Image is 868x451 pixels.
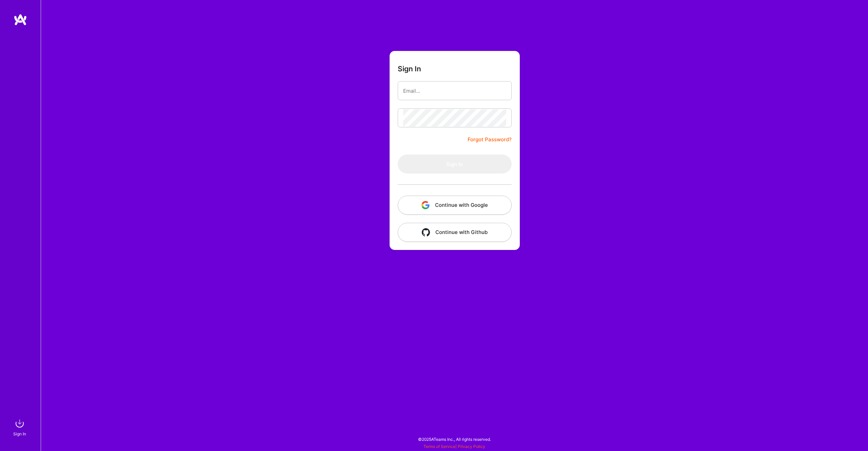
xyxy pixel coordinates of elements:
[41,431,868,448] div: © 2025 ATeams Inc., All rights reserved.
[14,14,27,26] img: logo
[398,196,512,215] button: Continue with Google
[423,444,485,449] span: |
[13,430,26,437] div: Sign In
[398,65,421,73] h3: Sign In
[14,417,26,437] a: sign inSign In
[423,444,455,449] a: Terms of Service
[403,82,506,100] input: Email...
[422,228,430,236] img: icon
[468,136,512,144] a: Forgot Password?
[13,417,26,430] img: sign in
[458,444,485,449] a: Privacy Policy
[421,201,430,209] img: icon
[398,223,512,242] button: Continue with Github
[398,155,512,174] button: Sign In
